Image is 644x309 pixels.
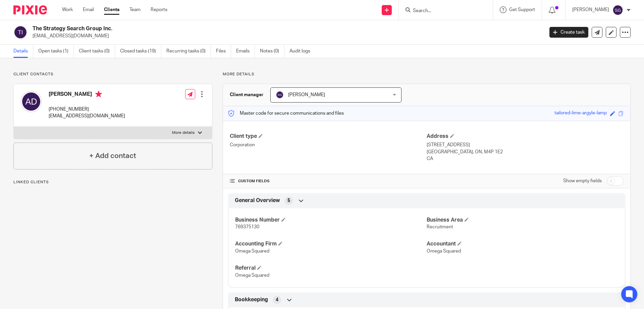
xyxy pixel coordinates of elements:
[427,217,618,224] h4: Business Area
[554,110,607,117] div: tailored-lime-argyle-lamp
[427,240,618,247] h4: Accountant
[235,225,259,229] span: 769375130
[612,5,623,15] img: svg%3E
[230,133,427,140] h4: Client type
[13,72,212,77] p: Client contacts
[288,92,325,97] span: [PERSON_NAME]
[20,91,42,112] img: svg%3E
[235,265,427,272] h4: Referral
[13,45,33,58] a: Details
[230,91,264,98] h3: Client manager
[427,225,453,229] span: Recruitment
[95,91,102,98] i: Primary
[276,297,278,303] span: 4
[49,91,125,99] h4: [PERSON_NAME]
[235,217,427,224] h4: Business Number
[223,72,631,77] p: More details
[427,155,624,162] p: CA
[33,33,539,39] p: [EMAIL_ADDRESS][DOMAIN_NAME]
[412,8,473,14] input: Search
[572,6,609,13] p: [PERSON_NAME]
[427,142,624,148] p: [STREET_ADDRESS]
[38,45,74,58] a: Open tasks (1)
[235,240,427,247] h4: Accounting Firm
[120,45,161,58] a: Closed tasks (19)
[13,5,47,14] img: Pixie
[104,6,119,13] a: Clients
[563,178,602,184] label: Show empty fields
[287,197,290,204] span: 5
[166,45,211,58] a: Recurring tasks (0)
[509,7,535,12] span: Get Support
[235,197,280,204] span: General Overview
[230,142,427,148] p: Corporation
[172,130,195,136] p: More details
[235,249,269,254] span: Omega Squared
[49,106,125,113] p: [PHONE_NUMBER]
[549,27,588,38] a: Create task
[289,45,315,58] a: Audit logs
[228,110,344,117] p: Master code for secure communications and files
[83,6,94,13] a: Email
[427,249,461,254] span: Omega Squared
[216,45,231,58] a: Files
[13,25,28,39] img: svg%3E
[89,151,136,161] h4: + Add contact
[230,179,427,184] h4: CUSTOM FIELDS
[260,45,284,58] a: Notes (0)
[427,149,624,155] p: [GEOGRAPHIC_DATA], ON, M4P 1E2
[236,45,255,58] a: Emails
[276,91,284,99] img: svg%3E
[235,273,269,278] span: Omega Squared
[235,296,268,303] span: Bookkeeping
[49,113,125,119] p: [EMAIL_ADDRESS][DOMAIN_NAME]
[33,25,438,32] h2: The Strategy Search Group Inc.
[13,180,212,185] p: Linked clients
[427,133,624,140] h4: Address
[151,6,167,13] a: Reports
[62,6,73,13] a: Work
[79,45,115,58] a: Client tasks (0)
[129,6,141,13] a: Team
